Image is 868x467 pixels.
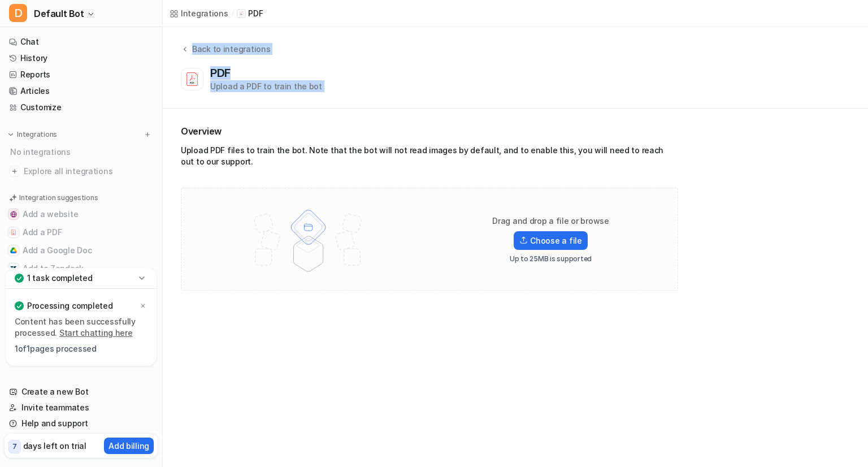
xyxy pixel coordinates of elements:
[510,254,592,263] p: Up to 25MB is supported
[210,66,235,80] div: PDF
[5,241,158,260] button: Add a Google DocAdd a Google Doc
[5,260,158,278] button: Add to ZendeskAdd to Zendesk
[519,236,528,244] img: Upload icon
[492,215,609,227] p: Drag and drop a file or browse
[181,145,678,172] div: Upload PDF files to train the bot. Note that the bot will not read images by default, and to enab...
[17,130,57,139] p: Integrations
[210,80,322,92] div: Upload a PDF to train the bot
[9,4,27,22] span: D
[59,328,133,338] a: Start chatting here
[27,273,93,284] p: 1 task completed
[10,265,17,272] img: Add to Zendesk
[5,205,158,223] button: Add a websiteAdd a website
[15,316,147,339] p: Content has been successfully processed.
[24,162,153,180] span: Explore all integrations
[235,200,382,279] img: File upload illustration
[5,67,158,83] a: Reports
[5,83,158,99] a: Articles
[5,129,60,140] button: Integrations
[34,6,84,21] span: Default Bot
[10,247,17,254] img: Add a Google Doc
[19,193,98,203] p: Integration suggestions
[514,231,587,250] label: Choose a file
[237,8,263,19] a: PDF iconPDF
[15,343,147,354] p: 1 of 1 pages processed
[232,8,234,19] span: /
[5,223,158,241] button: Add a PDFAdd a PDF
[9,166,20,177] img: explore all integrations
[144,131,151,139] img: menu_add.svg
[5,416,158,431] a: Help and support
[10,211,17,218] img: Add a website
[5,384,158,400] a: Create a new Bot
[5,163,158,179] a: Explore all integrations
[189,43,270,55] div: Back to integrations
[181,124,678,138] h2: Overview
[108,440,149,452] p: Add billing
[12,442,17,452] p: 7
[23,440,86,452] p: days left on trial
[170,7,228,19] a: Integrations
[5,100,158,115] a: Customize
[5,50,158,66] a: History
[27,300,112,312] p: Processing completed
[104,438,154,454] button: Add billing
[238,11,244,16] img: PDF icon
[181,43,270,66] button: Back to integrations
[181,7,228,19] div: Integrations
[248,8,263,19] p: PDF
[5,34,158,50] a: Chat
[10,229,17,236] img: Add a PDF
[7,142,158,161] div: No integrations
[5,400,158,416] a: Invite teammates
[7,131,15,139] img: expand menu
